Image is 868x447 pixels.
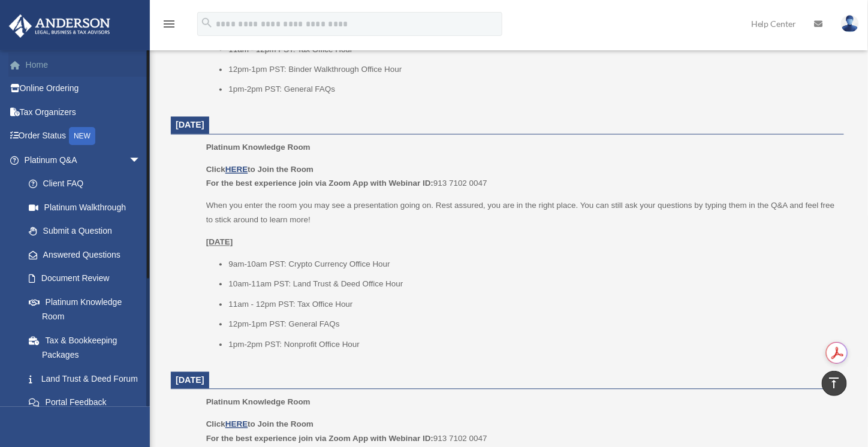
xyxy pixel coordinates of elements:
li: 11am - 12pm PST: Tax Office Hour [228,298,836,312]
i: vertical_align_top [827,376,842,390]
a: Tax Organizers [8,100,159,124]
img: User Pic [841,15,859,32]
li: 12pm-1pm PST: Binder Walkthrough Office Hour [228,63,836,77]
a: Land Trust & Deed Forum [17,367,159,391]
p: 913 7102 0047 [206,163,836,191]
span: [DATE] [176,376,204,385]
a: HERE [225,420,248,429]
span: [DATE] [176,120,204,130]
span: Platinum Knowledge Room [206,398,311,407]
a: Platinum Q&Aarrow_drop_down [8,148,159,172]
span: Platinum Knowledge Room [206,143,311,152]
p: 913 7102 0047 [206,418,836,446]
b: Click to Join the Room [206,420,314,429]
a: Online Ordering [8,77,159,101]
a: menu [162,21,176,31]
li: 9am-10am PST: Crypto Currency Office Hour [228,258,836,272]
a: Client FAQ [17,172,159,196]
i: search [200,16,213,29]
li: 12pm-1pm PST: General FAQs [228,318,836,332]
a: Home [8,53,159,77]
li: 1pm-2pm PST: Nonprofit Office Hour [228,338,836,352]
li: 10am-11am PST: Land Trust & Deed Office Hour [228,277,836,292]
a: Platinum Knowledge Room [17,290,153,328]
div: NEW [69,127,95,145]
a: vertical_align_top [822,371,847,396]
b: Click to Join the Room [206,165,314,174]
a: Answered Questions [17,243,159,267]
b: For the best experience join via Zoom App with Webinar ID: [206,434,433,443]
a: Order StatusNEW [8,124,159,149]
i: menu [162,17,176,31]
a: Platinum Walkthrough [17,195,159,219]
a: Document Review [17,267,159,291]
b: For the best experience join via Zoom App with Webinar ID: [206,179,433,188]
span: arrow_drop_down [129,148,153,173]
img: Anderson Advisors Platinum Portal [5,14,114,38]
p: When you enter the room you may see a presentation going on. Rest assured, you are in the right p... [206,199,836,227]
a: Tax & Bookkeeping Packages [17,328,159,367]
a: Submit a Question [17,219,159,243]
a: Portal Feedback [17,391,159,415]
a: HERE [225,165,248,174]
u: [DATE] [206,238,233,247]
li: 1pm-2pm PST: General FAQs [228,83,836,97]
